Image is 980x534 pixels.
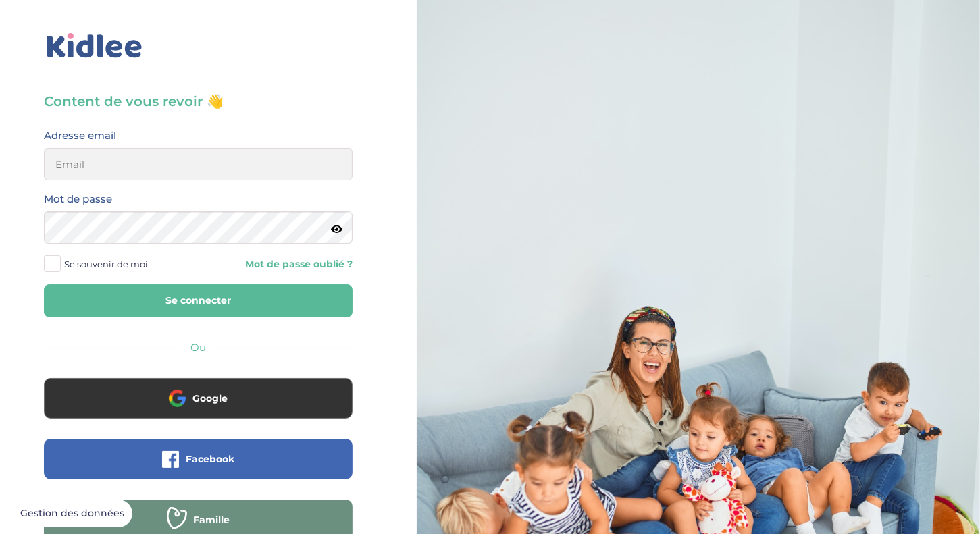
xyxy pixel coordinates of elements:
label: Mot de passe [44,190,112,208]
button: Se connecter [44,284,353,317]
span: Gestion des données [20,508,124,520]
h3: Content de vous revoir 👋 [44,92,353,111]
img: logo_kidlee_bleu [44,30,145,61]
button: Facebook [44,439,353,479]
img: facebook.png [162,451,179,468]
span: Se souvenir de moi [64,255,148,273]
a: Google [44,401,353,414]
span: Ou [190,341,206,354]
span: Google [192,392,228,405]
span: Famille [194,513,230,527]
a: Mot de passe oublié ? [209,258,353,271]
span: Facebook [186,452,234,466]
button: Gestion des données [12,500,132,528]
button: Google [44,378,353,419]
input: Email [44,148,353,180]
a: Facebook [44,462,353,475]
img: google.png [169,390,186,406]
label: Adresse email [44,127,116,144]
